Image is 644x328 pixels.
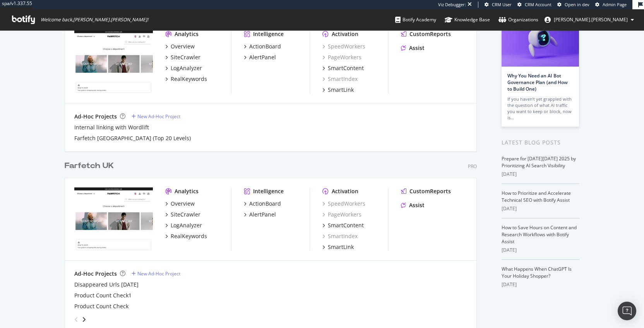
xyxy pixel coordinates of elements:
span: Admin Page [603,2,627,7]
div: Knowledge Base [445,16,490,24]
a: LogAnalyzer [165,64,202,72]
div: Pro [468,163,477,170]
a: New Ad-Hoc Project [132,270,180,277]
div: SmartContent [328,64,364,72]
div: Farfetch UK [65,160,114,172]
img: www.farfetch.com [74,30,153,93]
a: RealKeywords [165,232,207,240]
div: Activation [332,30,358,38]
a: What Happens When ChatGPT Is Your Holiday Shopper? [502,266,572,279]
div: Overview [171,43,195,50]
a: SpeedWorkers [322,200,365,208]
a: PageWorkers [322,211,361,218]
a: SpeedWorkers [322,43,365,50]
a: PageWorkers [322,53,361,61]
div: LogAnalyzer [171,222,202,229]
a: Product Count Check1 [74,292,132,299]
div: LogAnalyzer [171,64,202,72]
div: New Ad-Hoc Project [137,270,180,277]
div: [DATE] [502,247,579,254]
div: Intelligence [253,30,284,38]
div: CustomReports [409,30,451,38]
a: AlertPanel [244,53,276,61]
div: AlertPanel [249,53,276,61]
div: RealKeywords [171,75,207,83]
div: angle-right [81,316,87,323]
a: Overview [165,200,195,208]
a: New Ad-Hoc Project [132,113,180,120]
div: Assist [409,201,425,209]
div: Botify Academy [395,16,436,24]
a: SmartIndex [322,75,358,83]
a: Internal linking with Wordlift [74,124,149,131]
div: Latest Blog Posts [502,138,579,147]
div: SmartLink [328,243,354,251]
a: Admin Page [595,2,627,8]
div: AlertPanel [249,211,276,218]
div: angle-left [71,313,81,326]
div: Open Intercom Messenger [618,302,636,320]
span: alex.johnson [554,16,628,23]
a: LogAnalyzer [165,222,202,229]
a: RealKeywords [165,75,207,83]
div: New Ad-Hoc Project [137,113,180,120]
span: CRM Account [525,2,552,7]
div: SiteCrawler [171,211,200,218]
a: Assist [401,44,425,52]
a: Botify Academy [395,9,436,30]
a: AlertPanel [244,211,276,218]
a: Organizations [498,9,538,30]
a: Prepare for [DATE][DATE] 2025 by Prioritizing AI Search Visibility [502,155,576,169]
img: www.farfetch.com/uk [74,187,153,250]
a: SmartLink [322,86,354,94]
div: SiteCrawler [171,53,200,61]
a: CRM Account [517,2,552,8]
div: Analytics [175,187,199,195]
div: Ad-Hoc Projects [74,113,117,120]
a: Disappeared Urls [DATE] [74,281,139,289]
div: Viz Debugger: [438,2,466,8]
a: Product Count Check [74,302,128,310]
button: [PERSON_NAME].[PERSON_NAME] [538,14,640,26]
a: Farfetch [GEOGRAPHIC_DATA] (Top 20 Levels) [74,134,191,142]
a: How to Save Hours on Content and Research Workflows with Botify Assist [502,224,577,245]
a: SiteCrawler [165,211,200,218]
span: CRM User [492,2,512,7]
div: [DATE] [502,205,579,212]
div: SmartContent [328,222,364,229]
div: RealKeywords [171,232,207,240]
a: ActionBoard [244,200,281,208]
div: Intelligence [253,187,284,195]
a: Overview [165,43,195,50]
a: SmartLink [322,243,354,251]
a: CRM User [485,2,512,8]
a: Open in dev [557,2,589,8]
a: Farfetch UK [65,160,117,172]
a: Why You Need an AI Bot Governance Plan (and How to Build One) [507,72,568,92]
div: Assist [409,44,425,52]
a: Assist [401,201,425,209]
div: If you haven’t yet grappled with the question of what AI traffic you want to keep or block, now is… [507,96,573,121]
a: SiteCrawler [165,53,200,61]
span: Welcome back, [PERSON_NAME].[PERSON_NAME] ! [41,17,148,23]
div: ActionBoard [249,200,281,208]
div: [DATE] [502,281,579,288]
div: CustomReports [409,187,451,195]
div: Activation [332,187,358,195]
div: Analytics [175,30,199,38]
div: ActionBoard [249,43,281,50]
a: CustomReports [401,30,451,38]
a: CustomReports [401,187,451,195]
a: SmartContent [322,222,364,229]
div: SmartLink [328,86,354,94]
a: SmartIndex [322,232,358,240]
a: Knowledge Base [445,9,490,30]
